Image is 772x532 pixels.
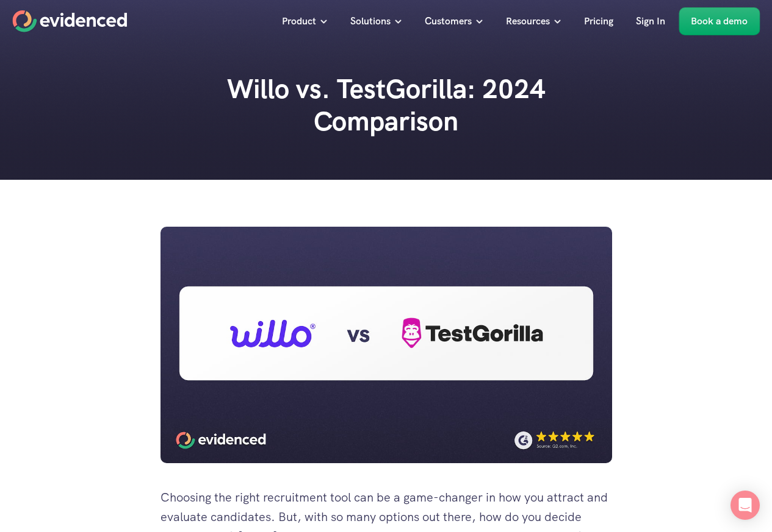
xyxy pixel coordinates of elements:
[627,7,674,35] a: Sign In
[282,13,316,29] p: Product
[350,13,391,29] p: Solutions
[12,10,127,32] a: Home
[575,7,622,35] a: Pricing
[425,13,472,29] p: Customers
[691,13,748,29] p: Book a demo
[679,7,760,35] a: Book a demo
[584,13,613,29] p: Pricing
[636,13,665,29] p: Sign In
[161,227,612,463] img: Willo Vs TestGorilla
[506,13,550,29] p: Resources
[203,73,569,138] h2: Willo vs. TestGorilla: 2024 Comparison
[731,491,760,520] div: Open Intercom Messenger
